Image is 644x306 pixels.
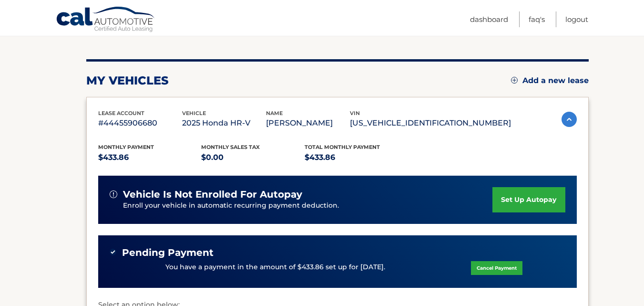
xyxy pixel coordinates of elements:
[266,110,283,116] span: name
[110,249,116,255] img: check-green.svg
[182,110,206,116] span: vehicle
[98,151,202,164] p: $433.86
[305,151,408,164] p: $433.86
[471,261,522,275] a: Cancel Payment
[562,112,577,127] img: accordion-active.svg
[305,144,380,150] span: Total Monthly Payment
[182,116,266,130] p: 2025 Honda HR-V
[511,76,589,85] a: Add a new lease
[266,116,350,130] p: [PERSON_NAME]
[98,116,182,130] p: #44455906680
[56,6,156,34] a: Cal Automotive
[201,151,305,164] p: $0.00
[165,262,385,273] p: You have a payment in the amount of $433.86 set up for [DATE].
[98,144,154,150] span: Monthly Payment
[123,200,493,211] p: Enroll your vehicle in automatic recurring payment deduction.
[350,110,360,116] span: vin
[529,11,545,27] a: FAQ's
[492,187,565,212] a: set up autopay
[110,190,117,198] img: alert-white.svg
[470,11,508,27] a: Dashboard
[122,247,214,259] span: Pending Payment
[565,11,588,27] a: Logout
[201,144,260,150] span: Monthly sales Tax
[123,189,302,200] span: vehicle is not enrolled for autopay
[86,74,169,88] h2: my vehicles
[511,77,518,84] img: add.svg
[350,116,511,130] p: [US_VEHICLE_IDENTIFICATION_NUMBER]
[98,110,144,116] span: lease account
